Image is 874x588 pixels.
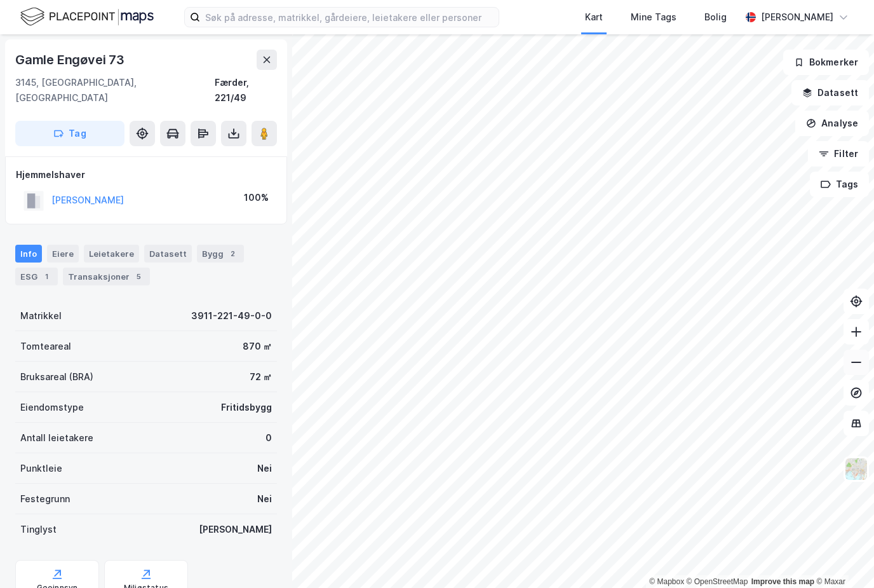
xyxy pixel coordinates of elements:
a: OpenStreetMap [687,577,748,586]
div: Hjemmelshaver [16,167,276,182]
div: Eiere [47,245,79,263]
div: Punktleie [20,461,62,476]
div: Bolig [704,10,727,25]
div: 3145, [GEOGRAPHIC_DATA], [GEOGRAPHIC_DATA] [15,75,215,106]
div: 2 [226,247,239,260]
div: Tomteareal [20,339,71,354]
div: Info [15,245,42,263]
div: 72 ㎡ [250,369,272,385]
div: Kart [585,10,603,25]
div: 3911-221-49-0-0 [191,308,272,324]
div: Festegrunn [20,491,70,507]
input: Søk på adresse, matrikkel, gårdeiere, leietakere eller personer [200,8,499,27]
button: Tag [15,121,124,146]
div: Færder, 221/49 [215,75,277,106]
div: [PERSON_NAME] [761,10,833,25]
a: Improve this map [751,577,814,586]
a: Mapbox [649,577,684,586]
div: Tinglyst [20,522,57,537]
div: Bruksareal (BRA) [20,369,93,385]
div: Leietakere [84,245,139,263]
div: Mine Tags [631,10,676,25]
button: Analyse [795,111,869,136]
img: Z [844,457,868,481]
div: 870 ㎡ [243,339,272,354]
div: Antall leietakere [20,430,93,446]
div: [PERSON_NAME] [199,522,272,537]
div: ESG [15,268,58,285]
div: 5 [132,270,145,283]
div: Kontrollprogram for chat [810,527,874,588]
div: Transaksjoner [63,268,150,285]
div: Fritidsbygg [221,400,272,415]
div: 100% [244,190,269,205]
div: Nei [257,461,272,476]
button: Tags [810,172,869,197]
div: 0 [266,430,272,446]
div: Nei [257,491,272,507]
img: logo.f888ab2527a4732fd821a326f86c7f29.svg [20,6,154,28]
iframe: Chat Widget [810,527,874,588]
button: Datasett [791,80,869,106]
div: 1 [40,270,53,283]
div: Gamle Engøvei 73 [15,50,127,70]
div: Eiendomstype [20,400,84,415]
button: Bokmerker [783,50,869,75]
div: Matrikkel [20,308,62,324]
button: Filter [808,141,869,167]
div: Bygg [197,245,244,263]
div: Datasett [144,245,192,263]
